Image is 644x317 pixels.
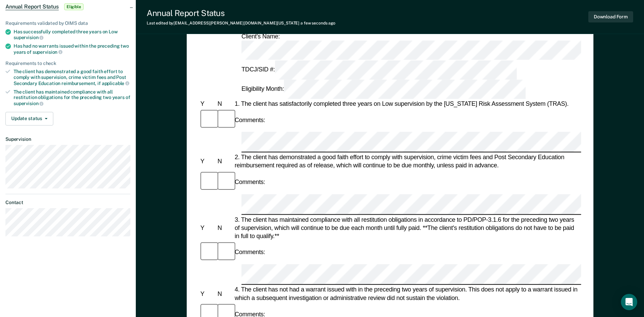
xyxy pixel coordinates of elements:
[233,248,266,256] div: Comments:
[199,157,216,166] div: Y
[147,21,335,26] div: Last edited by [EMAIL_ADDRESS][PERSON_NAME][DOMAIN_NAME][US_STATE]
[5,61,130,66] div: Requirements to check
[233,100,581,108] div: 1. The client has satisfactorily completed three years on Low supervision by the [US_STATE] Risk ...
[233,153,581,170] div: 2. The client has demonstrated a good faith effort to comply with supervision, crime victim fees ...
[216,157,233,166] div: N
[14,29,130,40] div: Has successfully completed three years on Low
[14,69,130,86] div: The client has demonstrated a good faith effort to comply with supervision, crime victim fees and...
[240,80,527,99] div: Eligibility Month:
[199,100,216,108] div: Y
[5,136,130,142] dt: Supervision
[5,112,53,126] button: Update status
[147,8,335,18] div: Annual Report Status
[102,81,129,86] span: applicable
[199,290,216,298] div: Y
[64,3,84,10] span: Eligible
[216,100,233,108] div: N
[14,43,130,55] div: Has had no warrants issued within the preceding two years of
[199,224,216,232] div: Y
[5,3,59,10] span: Annual Report Status
[33,49,62,55] span: supervision
[233,286,581,302] div: 4. The client has not had a warrant issued with in the preceding two years of supervision. This d...
[233,178,266,186] div: Comments:
[233,116,266,124] div: Comments:
[14,101,43,106] span: supervision
[14,89,130,106] div: The client has maintained compliance with all restitution obligations for the preceding two years of
[233,215,581,240] div: 3. The client has maintained compliance with all restitution obligations in accordance to PD/POP-...
[5,20,130,26] div: Requirements validated by OIMS data
[5,200,130,205] dt: Contact
[621,294,637,310] div: Open Intercom Messenger
[216,224,233,232] div: N
[216,290,233,298] div: N
[240,60,518,80] div: TDCJ/SID #:
[300,21,335,26] span: a few seconds ago
[14,35,43,40] span: supervision
[588,11,633,22] button: Download Form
